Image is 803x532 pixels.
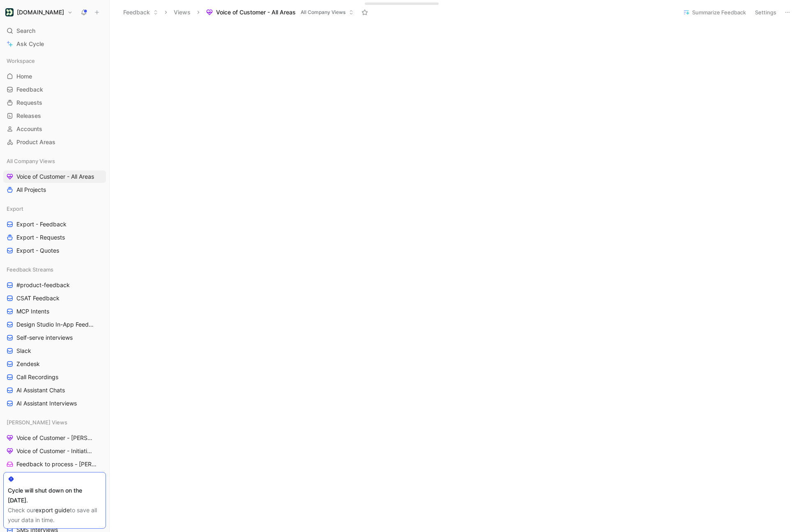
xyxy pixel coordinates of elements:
span: Export - Feedback [16,220,67,228]
a: Call Recordings [3,371,106,383]
a: Export - Quotes [3,244,106,257]
span: Workspace [7,57,35,65]
span: Voice of Customer - Initiatives [16,447,94,455]
div: All Company ViewsVoice of Customer - All AreasAll Projects [3,155,106,196]
span: Product Areas [16,138,55,146]
div: All Company Views [3,155,106,167]
img: Customer.io [5,8,14,16]
span: Voice of Customer - All Areas [16,173,94,181]
a: AI Assistant Chats [3,384,106,396]
span: AI Assistant Chats [16,386,65,394]
a: export guide [35,507,70,514]
span: Export [7,205,23,213]
span: Voice of Customer - All Areas [216,8,296,16]
div: Feedback Streams [3,263,106,276]
span: Voice of Customer - [PERSON_NAME] [16,434,96,442]
button: Settings [751,7,780,18]
div: Cycle will shut down on the [DATE]. [8,486,101,505]
a: Home [3,70,106,83]
a: Voice of Customer - Initiatives [3,445,106,457]
a: Zendesk [3,358,106,370]
a: Feedback to process - [PERSON_NAME] [3,458,106,470]
button: Customer.io[DOMAIN_NAME] [3,7,75,18]
div: Search [3,25,106,37]
a: MCP Intents [3,305,106,318]
a: Voice of Customer - [PERSON_NAME] [3,432,106,444]
span: Zendesk [16,360,40,368]
span: Releases [16,112,41,120]
div: ExportExport - FeedbackExport - RequestsExport - Quotes [3,203,106,257]
span: Ask Cycle [16,39,44,49]
a: Voice of Customer - All Areas [3,170,106,183]
span: [PERSON_NAME] Views [7,418,67,426]
span: All Company Views [7,157,55,165]
span: #product-feedback [16,281,70,289]
a: Releases [3,110,106,122]
a: Product Areas [3,136,106,148]
span: Self-serve interviews [16,334,73,342]
span: Export - Requests [16,233,65,242]
span: Accounts [16,125,42,133]
span: Export - Quotes [16,246,59,255]
a: Quotes to link - [PERSON_NAME] [3,471,106,484]
a: Accounts [3,123,106,135]
span: All Projects [16,186,46,194]
span: MCP Intents [16,307,49,316]
div: Check our to save all your data in time. [8,505,101,525]
span: Feedback [16,85,43,94]
a: Export - Feedback [3,218,106,230]
span: AI Assistant Interviews [16,399,77,408]
span: Design Studio In-App Feedback [16,320,95,329]
a: CSAT Feedback [3,292,106,304]
button: Voice of Customer - All AreasAll Company Views [202,6,357,18]
div: Workspace [3,55,106,67]
span: Home [16,72,32,81]
span: Requests [16,99,42,107]
a: Export - Requests [3,231,106,244]
span: CSAT Feedback [16,294,60,302]
a: Slack [3,345,106,357]
span: Feedback to process - [PERSON_NAME] [16,460,97,468]
span: Call Recordings [16,373,58,381]
button: Feedback [120,6,162,18]
a: Ask Cycle [3,38,106,50]
a: Self-serve interviews [3,332,106,344]
a: AI Assistant Interviews [3,397,106,410]
span: Feedback Streams [7,265,53,274]
a: All Projects [3,184,106,196]
h1: [DOMAIN_NAME] [17,9,64,16]
span: Search [16,26,35,36]
button: Summarize Feedback [679,7,750,18]
div: Feedback Streams#product-feedbackCSAT FeedbackMCP IntentsDesign Studio In-App FeedbackSelf-serve ... [3,263,106,410]
a: #product-feedback [3,279,106,291]
a: Requests [3,97,106,109]
span: Slack [16,347,31,355]
div: Export [3,203,106,215]
button: Views [170,6,194,18]
a: Design Studio In-App Feedback [3,318,106,331]
a: Feedback [3,83,106,96]
span: All Company Views [301,8,345,16]
div: [PERSON_NAME] Views [3,416,106,428]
